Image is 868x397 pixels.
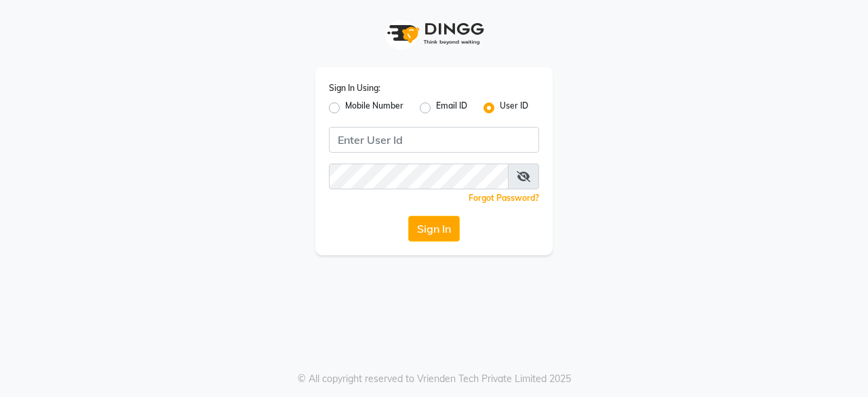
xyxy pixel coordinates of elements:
[469,193,539,203] a: Forgot Password?
[500,100,528,116] label: User ID
[329,127,539,153] input: Username
[380,14,488,54] img: logo1.svg
[436,100,467,116] label: Email ID
[329,82,380,94] label: Sign In Using:
[329,164,509,189] input: Username
[345,100,403,116] label: Mobile Number
[408,216,460,242] button: Sign In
